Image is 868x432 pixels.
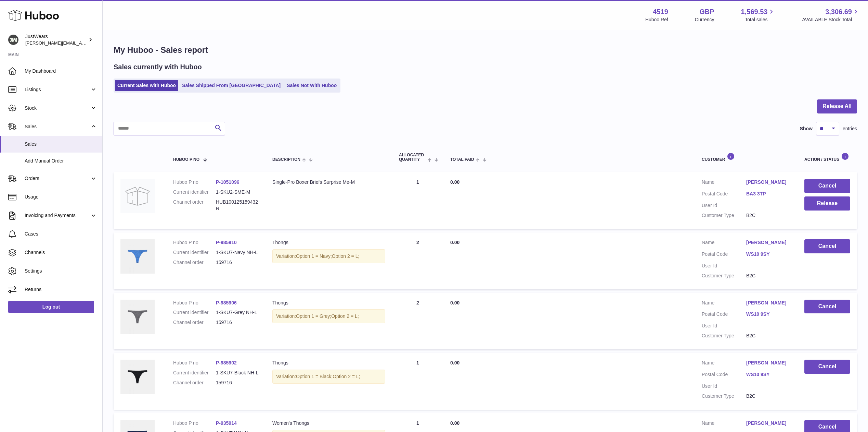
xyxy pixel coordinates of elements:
dd: 159716 [216,259,259,266]
img: josh@just-wears.com [8,35,18,45]
dd: 159716 [216,380,259,386]
span: Orders [25,175,90,182]
img: 45191717685308.jpg [120,239,155,274]
span: Usage [25,194,97,200]
a: P-985902 [216,360,237,365]
a: Sales Not With Huboo [284,80,339,91]
dt: Name [702,360,746,368]
img: 45191717685549.jpg [120,300,155,334]
span: Settings [25,268,97,274]
div: Variation: [272,309,385,323]
h1: My Huboo - Sales report [114,45,857,56]
span: Option 2 = L; [332,253,360,259]
td: 2 [392,232,443,289]
strong: 4519 [653,7,668,16]
span: My Dashboard [25,68,97,74]
dt: Customer Type [702,273,746,279]
span: 0.00 [450,360,459,365]
dt: Postal Code [702,371,746,380]
div: Single-Pro Boxer Briefs Surprise Me-M [272,179,385,185]
a: P-1051096 [216,179,239,185]
dt: Huboo P no [173,179,216,185]
a: WS10 9SY [746,371,791,378]
a: Current Sales with Huboo [115,80,178,91]
span: Description [272,157,300,162]
dd: B2C [746,393,791,399]
span: 1,569.53 [741,7,768,16]
td: 1 [392,353,443,410]
span: Total paid [450,157,474,162]
strong: GBP [699,7,714,16]
dt: Name [702,239,746,248]
div: Variation: [272,370,385,384]
span: Channels [25,249,97,256]
span: Add Manual Order [25,158,97,164]
a: Sales Shipped From [GEOGRAPHIC_DATA] [180,80,283,91]
dt: Channel order [173,319,216,326]
dt: Current identifier [173,189,216,195]
span: 0.00 [450,300,459,305]
dt: Current identifier [173,309,216,316]
dd: 159716 [216,319,259,326]
a: WS10 9SY [746,311,791,317]
a: P-985910 [216,240,237,245]
button: Cancel [804,300,850,314]
dt: Customer Type [702,393,746,399]
td: 1 [392,172,443,229]
span: Total sales [745,16,775,23]
dt: Current identifier [173,249,216,256]
a: [PERSON_NAME] [746,239,791,246]
dd: B2C [746,212,791,219]
dd: B2C [746,333,791,339]
button: Release [804,196,850,211]
a: P-935914 [216,420,237,426]
dt: Channel order [173,199,216,212]
div: Customer [702,153,791,162]
span: Sales [25,141,97,147]
a: BA3 3TP [746,191,791,197]
dt: Huboo P no [173,239,216,246]
span: Option 2 = L; [331,313,359,319]
a: [PERSON_NAME] [746,300,791,306]
dd: 1-SKU2-SME-M [216,189,259,195]
td: 2 [392,293,443,350]
span: [PERSON_NAME][EMAIL_ADDRESS][DOMAIN_NAME] [25,40,137,46]
dt: User Id [702,323,746,329]
dt: Name [702,420,746,428]
button: Cancel [804,179,850,193]
a: 3,306.69 AVAILABLE Stock Total [802,7,860,23]
a: [PERSON_NAME] [746,420,791,427]
dt: Name [702,300,746,308]
div: Women's Thongs [272,420,385,427]
a: [PERSON_NAME] [746,360,791,366]
div: Thongs [272,300,385,306]
span: Option 1 = Grey; [296,313,331,319]
dd: 1-SKU7-Grey NH-L [216,309,259,316]
dd: 1-SKU7-Black NH-L [216,370,259,376]
img: 45191717685421.jpg [120,360,155,394]
dd: 1-SKU7-Navy NH-L [216,249,259,256]
dt: Postal Code [702,191,746,199]
button: Cancel [804,360,850,374]
dt: Name [702,179,746,187]
span: Option 1 = Black; [296,374,333,379]
div: JustWears [25,33,87,46]
span: 0.00 [450,179,459,185]
span: AVAILABLE Stock Total [802,16,860,23]
a: [PERSON_NAME] [746,179,791,185]
dt: Customer Type [702,333,746,339]
dd: HUB100125159432R [216,199,259,212]
span: 3,306.69 [825,7,852,16]
span: 0.00 [450,420,459,426]
span: Returns [25,286,97,293]
span: Sales [25,123,90,130]
div: Thongs [272,239,385,246]
button: Release All [817,99,857,113]
div: Huboo Ref [645,16,668,23]
a: 1,569.53 Total sales [741,7,776,23]
div: Action / Status [804,153,850,162]
div: Variation: [272,249,385,263]
dt: User Id [702,383,746,389]
span: Cases [25,231,97,237]
dt: Customer Type [702,212,746,219]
